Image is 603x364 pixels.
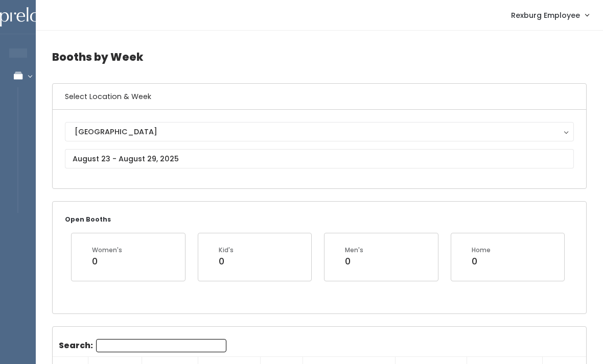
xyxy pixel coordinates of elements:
a: Rexburg Employee [501,4,599,26]
div: Men's [345,246,363,255]
button: [GEOGRAPHIC_DATA] [65,122,574,141]
div: 0 [219,255,234,268]
div: Women's [92,246,122,255]
div: Kid's [219,246,234,255]
div: [GEOGRAPHIC_DATA] [75,126,564,137]
small: Open Booths [65,215,111,224]
input: August 23 - August 29, 2025 [65,149,574,168]
h4: Booths by Week [52,43,587,71]
div: 0 [92,255,122,268]
div: 0 [472,255,491,268]
label: Search: [59,339,226,352]
input: Search: [96,339,226,352]
div: Home [472,246,491,255]
span: Rexburg Employee [511,10,580,21]
h6: Select Location & Week [53,84,586,110]
div: 0 [345,255,363,268]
